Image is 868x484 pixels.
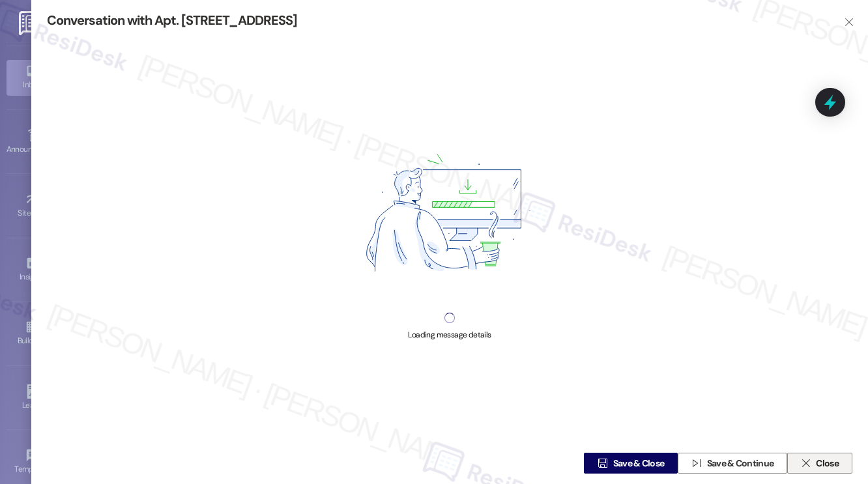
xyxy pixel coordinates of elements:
span: Save & Close [613,457,665,470]
i:  [691,458,701,468]
div: Conversation with Apt. [STREET_ADDRESS] [47,12,822,29]
span: Close [816,457,839,470]
div: Loading message details [408,328,491,342]
i:  [801,458,811,468]
button: Save & Close [584,453,678,474]
button: Close [787,453,852,474]
i:  [598,458,607,468]
button: Save & Continue [678,453,787,474]
span: Save & Continue [707,457,774,470]
i:  [844,17,854,27]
